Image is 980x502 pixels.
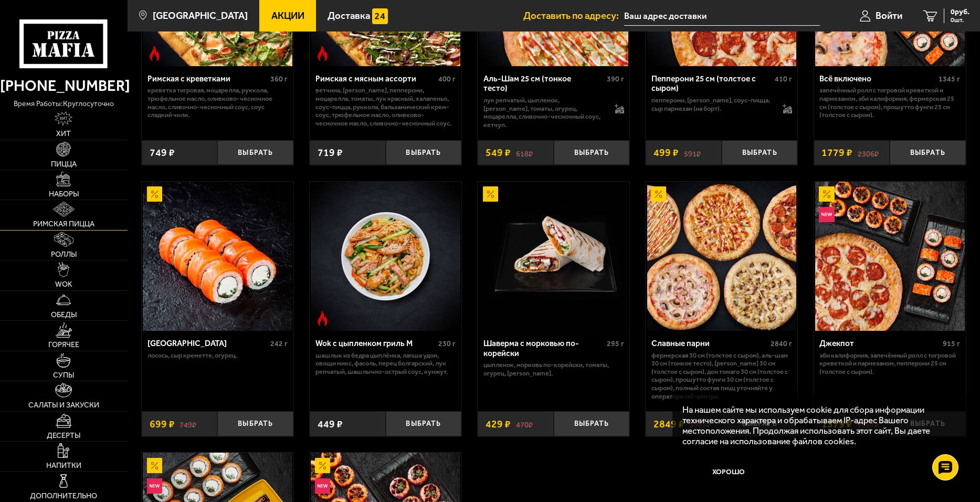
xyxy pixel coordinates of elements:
img: Акционный [651,186,666,202]
img: Акционный [315,458,330,473]
span: 2840 г [771,339,792,348]
img: 15daf4d41897b9f0e9f617042186c801.svg [372,8,387,24]
div: Шаверма с морковью по-корейски [483,339,604,358]
span: 2849 ₽ [654,419,684,429]
span: Горячее [48,341,79,349]
div: Wok с цыпленком гриль M [315,339,436,349]
button: Выбрать [722,140,798,165]
img: Акционный [147,458,162,473]
p: цыпленок, морковь по-корейски, томаты, огурец, [PERSON_NAME]. [483,361,624,377]
p: Фермерская 30 см (толстое с сыром), Аль-Шам 30 см (тонкое тесто), [PERSON_NAME] 30 см (толстое с ... [651,351,792,400]
button: Выбрать [386,140,462,165]
img: Новинка [147,478,162,494]
button: Выбрать [554,411,630,436]
s: 470 ₽ [516,419,533,429]
div: Римская с мясным ассорти [315,74,436,84]
span: 749 ₽ [150,148,175,158]
span: Роллы [51,251,77,258]
button: Выбрать [890,140,966,165]
s: 2306 ₽ [858,148,879,158]
div: Римская с креветками [147,74,268,84]
span: 1779 ₽ [821,148,852,158]
p: пепперони, [PERSON_NAME], соус-пицца, сыр пармезан (на борт). [651,96,772,112]
span: 719 ₽ [318,148,343,158]
button: Выбрать [217,140,293,165]
span: Десерты [47,432,80,440]
img: Шаверма с морковью по-корейски [479,182,628,331]
img: Акционный [819,186,834,202]
span: 390 г [607,75,624,83]
p: Эби Калифорния, Запечённый ролл с тигровой креветкой и пармезаном, Пепперони 25 см (толстое с сыр... [819,351,960,376]
button: Выбрать [554,140,630,165]
span: 230 г [438,339,456,348]
span: Наборы [49,191,79,198]
span: Доставить по адресу: [523,11,624,21]
div: Славные парни [651,339,768,349]
input: Ваш адрес доставки [624,6,820,26]
span: 1345 г [939,75,960,83]
div: Пепперони 25 см (толстое с сыром) [651,74,772,93]
span: Пицца [51,161,77,168]
span: 0 руб. [951,8,970,16]
span: Войти [876,11,902,21]
span: 0 шт. [951,17,970,23]
a: АкционныйНовинкаДжекпот [814,182,966,331]
span: Напитки [46,462,81,469]
img: Острое блюдо [147,46,162,61]
span: Обеды [51,311,77,319]
p: шашлык из бедра цыплёнка, лапша удон, овощи микс, фасоль, перец болгарский, лук репчатый, шашлычн... [315,351,456,376]
img: Джекпот [815,182,965,331]
s: 618 ₽ [516,148,533,158]
span: 549 ₽ [486,148,511,158]
span: 449 ₽ [318,419,343,429]
div: Аль-Шам 25 см (тонкое тесто) [483,74,604,93]
button: Выбрать [217,411,293,436]
div: [GEOGRAPHIC_DATA] [147,339,268,349]
span: WOK [55,281,72,288]
img: Острое блюдо [315,311,330,326]
img: Акционный [147,186,162,202]
s: 591 ₽ [684,148,701,158]
span: Доставка [328,11,370,21]
p: креветка тигровая, моцарелла, руккола, трюфельное масло, оливково-чесночное масло, сливочно-чесно... [147,86,288,119]
div: Всё включено [819,74,936,84]
img: Славные парни [647,182,797,331]
span: 400 г [438,75,456,83]
img: Акционный [483,186,498,202]
span: Супы [53,372,74,379]
a: АкционныйСлавные парни [646,182,797,331]
p: На нашем сайте мы используем cookie для сбора информации технического характера и обрабатываем IP... [682,404,950,447]
span: Римская пицца [33,221,94,228]
span: 295 г [607,339,624,348]
p: ветчина, [PERSON_NAME], пепперони, моцарелла, томаты, лук красный, халапеньо, соус-пицца, руккола... [315,86,456,127]
p: лосось, Сыр креметте, огурец. [147,351,288,360]
img: Новинка [315,478,330,494]
button: Хорошо [682,456,774,487]
a: АкционныйШаверма с морковью по-корейски [478,182,629,331]
s: 749 ₽ [180,419,196,429]
span: Салаты и закуски [28,402,99,409]
span: 410 г [775,75,792,83]
span: 699 ₽ [150,419,175,429]
span: Хит [56,130,71,138]
img: Острое блюдо [315,46,330,61]
span: [GEOGRAPHIC_DATA] [153,11,248,21]
span: 499 ₽ [654,148,679,158]
span: 242 г [270,339,288,348]
span: 360 г [270,75,288,83]
span: 915 г [943,339,960,348]
button: Выбрать [386,411,462,436]
span: Дополнительно [30,493,97,500]
div: Джекпот [819,339,940,349]
span: 429 ₽ [486,419,511,429]
img: Филадельфия [143,182,292,331]
img: Wok с цыпленком гриль M [311,182,460,331]
a: Острое блюдоWok с цыпленком гриль M [310,182,461,331]
p: лук репчатый, цыпленок, [PERSON_NAME], томаты, огурец, моцарелла, сливочно-чесночный соус, кетчуп. [483,96,604,129]
span: Акции [271,11,304,21]
a: АкционныйФиладельфия [142,182,293,331]
img: Новинка [819,207,834,222]
p: Запечённый ролл с тигровой креветкой и пармезаном, Эби Калифорния, Фермерская 25 см (толстое с сы... [819,86,960,119]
